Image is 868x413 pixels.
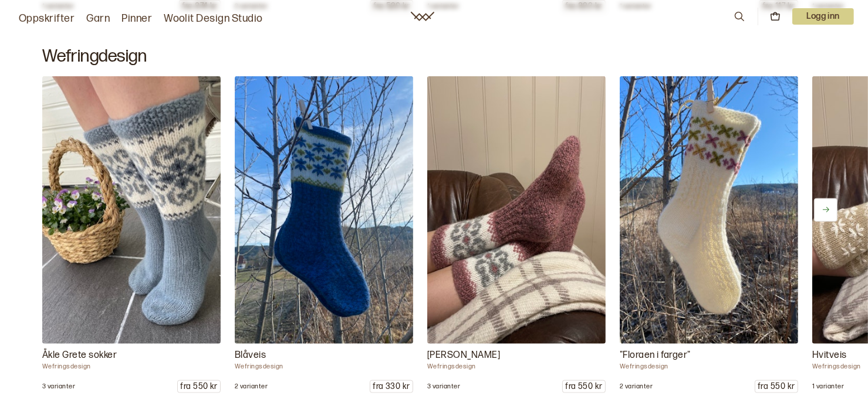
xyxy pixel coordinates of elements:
p: fra 330 kr [370,381,413,392]
p: 1 varianter [812,382,844,391]
a: Woolit [411,12,434,21]
p: Wefringsdesign [427,363,606,371]
a: Wefringsdesign Caroline Nasjonalromantiske sokker som er inspirert av mammas gamle åkle. I Busker... [427,76,606,393]
p: fra 550 kr [563,381,605,392]
p: Wefringsdesign [235,363,413,371]
img: Wefringsdesign Caroline Nasjonalromantiske sokker som er inspirert av mammas gamle åkle. I Busker... [42,76,221,344]
p: 3 varianter [427,382,460,391]
a: Wefringsdesign Caroline Våren er en tid for farger. Jeg husker fra barndommen boka "Floraen i far... [620,76,798,393]
a: Oppskrifter [19,11,75,27]
p: 2 varianter [235,382,268,391]
button: User dropdown [792,8,854,25]
img: Wefringsdesign Caroline Våren er en tid for farger. Jeg husker fra barndommen boka "Floraen i far... [620,76,798,344]
p: [PERSON_NAME] [427,348,606,363]
a: Garn [86,11,110,27]
img: Wefringsdesign Vårens vakreste eventyr er når blåveisen dukker frem. Kos deg med blåveis sokker s... [235,76,413,344]
p: Åkle Grete sokker [42,348,221,363]
p: fra 550 kr [755,381,798,392]
h2: Wefringdesign [42,46,826,67]
p: 3 varianter [42,382,75,391]
a: Woolit Design Studio [164,11,263,27]
p: 2 varianter [620,382,653,391]
p: Logg inn [792,8,854,25]
a: Wefringsdesign Caroline Nasjonalromantiske sokker som er inspirert av mammas gamle åkle. I Busker... [42,76,221,393]
a: Pinner [121,11,152,27]
p: fra 550 kr [178,381,220,392]
p: Blåveis [235,348,413,363]
p: Wefringsdesign [42,363,221,371]
p: Wefringsdesign [620,363,798,371]
p: "Floraen i farger" [620,348,798,363]
a: Wefringsdesign Vårens vakreste eventyr er når blåveisen dukker frem. Kos deg med blåveis sokker s... [235,76,413,393]
img: Wefringsdesign Caroline Nasjonalromantiske sokker som er inspirert av mammas gamle åkle. I Busker... [427,76,606,344]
